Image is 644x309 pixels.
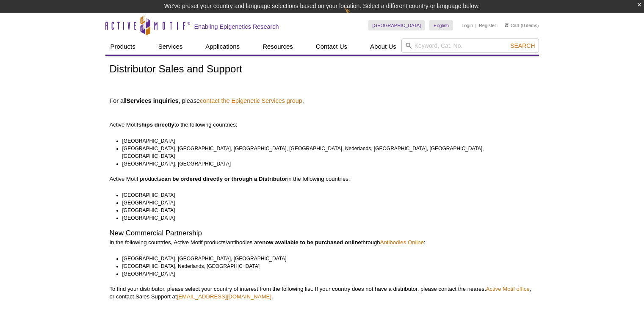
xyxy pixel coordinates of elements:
a: Products [105,39,141,55]
li: [GEOGRAPHIC_DATA] [122,207,527,214]
p: To find your distributor, please select your country of interest from the following list. If your... [110,285,535,301]
li: [GEOGRAPHIC_DATA] [122,199,527,207]
a: [EMAIL_ADDRESS][DOMAIN_NAME] [177,293,272,300]
li: (0 items) [505,20,539,30]
a: contact the Epigenetic Services group [200,97,302,105]
strong: now available to be purchased online [262,239,361,246]
a: [GEOGRAPHIC_DATA] [368,20,426,30]
strong: can be ordered directly or through a Distributor [161,176,287,182]
a: Resources [257,39,298,55]
h4: For all , please . [110,97,535,105]
p: Active Motif to the following countries: [110,106,535,129]
strong: ships directly [138,121,174,128]
li: [GEOGRAPHIC_DATA] [122,270,527,278]
a: English [429,20,453,30]
h2: New Commercial Partnership [110,229,535,237]
li: [GEOGRAPHIC_DATA], Nederlands, [GEOGRAPHIC_DATA] [122,262,527,270]
li: [GEOGRAPHIC_DATA] [122,191,527,199]
li: [GEOGRAPHIC_DATA] [122,214,527,222]
li: [GEOGRAPHIC_DATA] [122,137,527,145]
strong: Services inquiries [126,97,178,104]
p: Active Motif products in the following countries: [110,175,535,183]
h2: Enabling Epigenetics Research [194,23,279,30]
p: In the following countries, Active Motif products/antibodies are through : [110,239,535,246]
li: [GEOGRAPHIC_DATA], [GEOGRAPHIC_DATA], [GEOGRAPHIC_DATA] [122,255,527,262]
h1: Distributor Sales and Support [110,63,535,76]
a: Cart [505,22,520,28]
a: Antibodies Online [380,239,424,246]
img: Your Cart [505,23,509,27]
span: Search [510,42,535,49]
li: | [475,20,477,30]
a: About Us [365,39,401,55]
a: Contact Us [311,39,352,55]
a: Active Motif office [486,286,530,292]
a: Login [462,22,473,28]
img: Change Here [345,6,367,26]
a: Register [479,22,496,28]
li: [GEOGRAPHIC_DATA], [GEOGRAPHIC_DATA] [122,160,527,168]
button: Search [508,42,537,50]
input: Keyword, Cat. No. [401,39,539,53]
a: Applications [200,39,245,55]
a: Services [153,39,188,55]
li: [GEOGRAPHIC_DATA], [GEOGRAPHIC_DATA], [GEOGRAPHIC_DATA], [GEOGRAPHIC_DATA], Nederlands, [GEOGRAPH... [122,145,527,160]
